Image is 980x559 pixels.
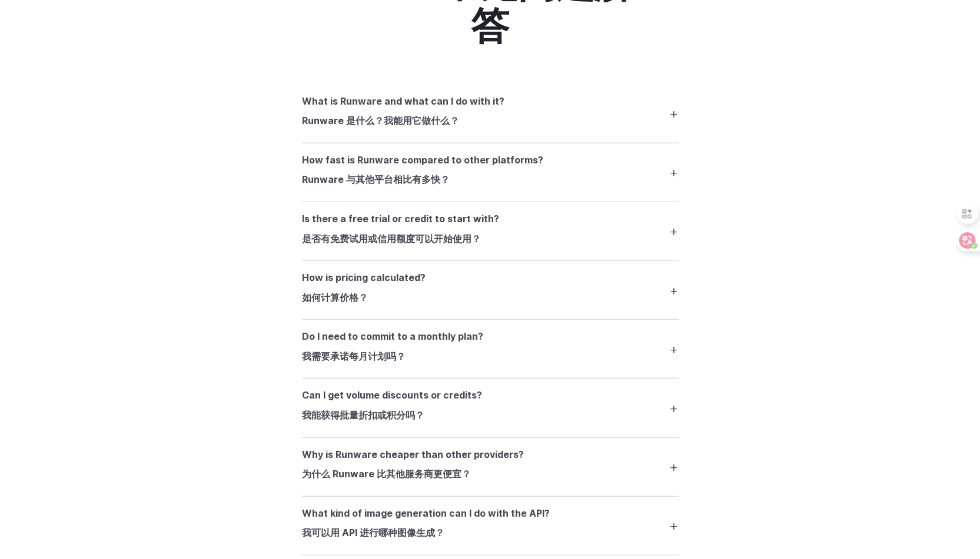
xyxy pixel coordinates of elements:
[302,270,679,310] summary: How is pricing calculated?如何计算价格？
[302,506,550,545] h3: What kind of image generation can I do with the API?
[302,212,679,251] summary: Is there a free trial or credit to start with?是否有免费试用或信用额度可以开始使用？
[302,447,524,487] h3: Why is Runware cheaper than other providers?
[302,506,679,545] summary: What kind of image generation can I do with the API?我可以用 API 进行哪种图像生成？
[302,350,406,362] font: 我需要承诺每月计划吗？
[302,329,679,369] summary: Do I need to commit to a monthly plan?我需要承诺每月计划吗？
[302,153,679,192] summary: How fast is Runware compared to other platforms?Runware 与其他平台相比有多快？
[302,468,471,480] font: 为什么 Runware 比其他服务商更便宜？
[302,233,481,245] font: 是否有免费试用或信用额度可以开始使用？
[302,527,444,538] font: 我可以用 API 进行哪种图像生成？
[302,329,483,369] h3: Do I need to commit to a monthly plan?
[302,115,459,126] font: Runware 是什么？我能用它做什么？
[302,94,679,133] summary: What is Runware and what can I do with it?Runware 是什么？我能用它做什么？
[302,388,482,427] h3: Can I get volume discounts or credits?
[302,388,679,427] summary: Can I get volume discounts or credits?我能获得批量折扣或积分吗？
[302,270,426,310] h3: How is pricing calculated?
[302,292,368,303] font: 如何计算价格？
[302,153,543,192] h3: How fast is Runware compared to other platforms?
[302,447,679,487] summary: Why is Runware cheaper than other providers?为什么 Runware 比其他服务商更便宜？
[302,94,504,133] h3: What is Runware and what can I do with it?
[302,409,424,421] font: 我能获得批量折扣或积分吗？
[302,173,450,185] font: Runware 与其他平台相比有多快？
[302,212,499,251] h3: Is there a free trial or credit to start with?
